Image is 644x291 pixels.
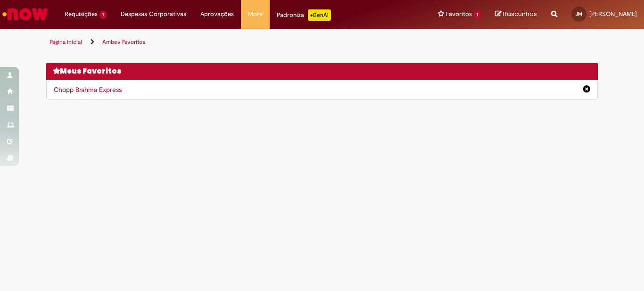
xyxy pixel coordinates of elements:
[46,33,598,51] ul: Trilhas de página
[308,9,331,21] p: +GenAi
[60,66,121,76] span: Meus Favoritos
[121,9,186,19] span: Despesas Corporativas
[50,38,82,46] a: Página inicial
[576,11,582,17] span: JM
[474,11,481,19] span: 1
[503,9,537,18] span: Rascunhos
[200,9,234,19] span: Aprovações
[495,10,537,19] a: Rascunhos
[102,38,145,46] a: Ambev Favoritos
[589,10,637,18] span: [PERSON_NAME]
[277,9,331,21] div: Padroniza
[1,5,50,24] img: ServiceNow
[65,9,98,19] span: Requisições
[99,11,107,19] span: 1
[446,9,472,19] span: Favoritos
[54,85,122,94] a: Chopp Brahma Express
[248,9,263,19] span: More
